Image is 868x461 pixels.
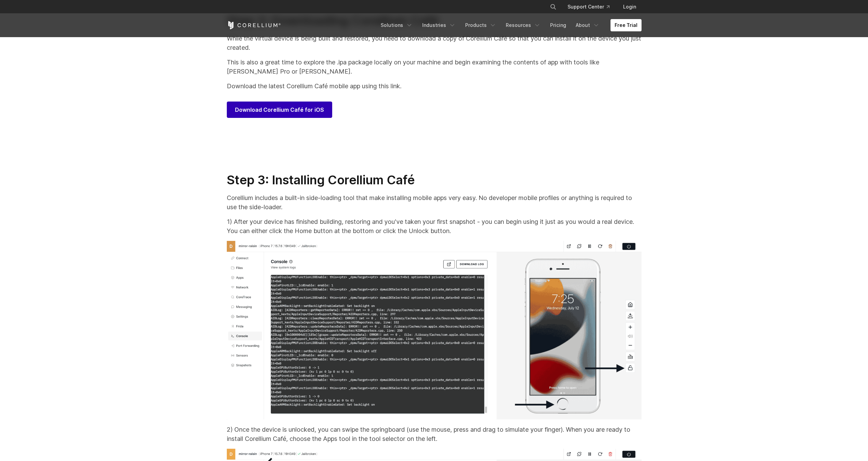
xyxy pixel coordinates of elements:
a: Industries [418,19,460,31]
p: Corellium includes a built-in side-loading tool that make installing mobile apps very easy. No de... [227,193,642,212]
a: Corellium Home [227,21,281,29]
a: About [572,19,604,31]
a: Solutions [377,19,417,31]
img: Screenshot%202023-07-12%20at%2009-25-48-png.png [227,241,642,419]
a: Products [461,19,500,31]
p: This is also a great time to explore the .ipa package locally on your machine and begin examining... [227,58,642,76]
a: Download Corellium Café for iOS [227,102,332,118]
div: Navigation Menu [377,19,642,31]
a: Pricing [546,19,570,31]
p: 2) Once the device is unlocked, you can swipe the springboard (use the mouse, press and drag to s... [227,425,642,443]
a: Resources [502,19,545,31]
button: Search [547,1,559,13]
h2: Step 3: Installing Corellium Café [227,172,642,188]
a: Support Center [562,1,615,13]
p: While the virtual device is being built and restored, you need to download a copy of Corellium Ca... [227,34,642,52]
p: 1) After your device has finished building, restoring and you've taken your first snapshot - you ... [227,217,642,235]
a: Login [618,1,642,13]
span: Download Corellium Café for iOS [235,106,324,114]
a: Free Trial [610,19,642,31]
div: Navigation Menu [542,1,642,13]
p: Download the latest Corellium Café mobile app using this link. [227,81,642,91]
